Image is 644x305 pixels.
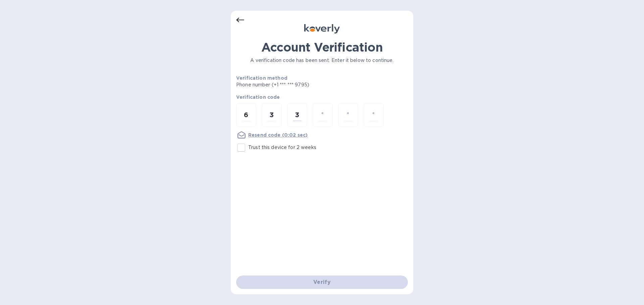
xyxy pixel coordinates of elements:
[236,94,408,100] p: Verification code
[236,81,361,88] p: Phone number (+1 *** *** 9795)
[248,132,308,138] u: Resend code (0:02 sec)
[236,75,287,81] b: Verification method
[236,57,408,64] p: A verification code has been sent. Enter it below to continue.
[248,144,316,151] p: Trust this device for 2 weeks
[236,40,408,54] h1: Account Verification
